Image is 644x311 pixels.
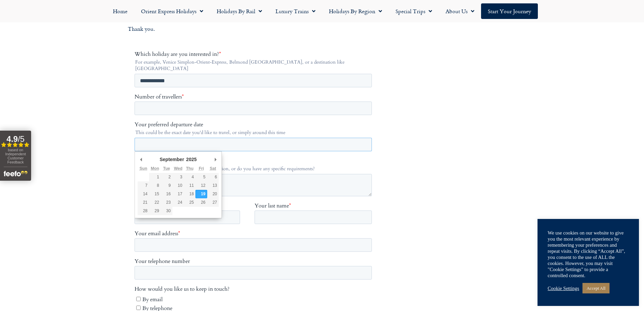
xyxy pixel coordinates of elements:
p: Thank you. [128,25,381,34]
div: We use cookies on our website to give you the most relevant experience by remembering your prefer... [548,230,629,279]
a: Holidays by Region [322,3,389,19]
a: Luxury Trains [269,3,322,19]
a: Special Trips [389,3,439,19]
a: Holidays by Rail [210,3,269,19]
a: Home [106,3,134,19]
a: Accept All [582,283,610,293]
a: Start your Journey [481,3,538,19]
a: About Us [439,3,481,19]
a: Orient Express Holidays [134,3,210,19]
nav: Menu [3,3,641,19]
a: Cookie Settings [548,285,579,291]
